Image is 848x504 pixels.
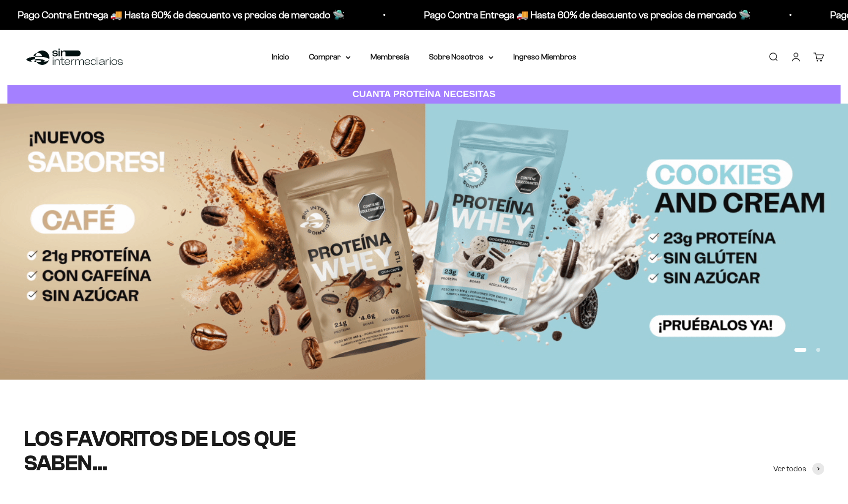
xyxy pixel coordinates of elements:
[7,85,841,104] a: CUANTA PROTEÍNA NECESITAS
[429,51,493,63] summary: Sobre Nosotros
[24,427,296,475] split-lines: LOS FAVORITOS DE LOS QUE SABEN...
[370,53,409,61] a: Membresía
[513,53,576,61] a: Ingreso Miembros
[272,53,289,61] a: Inicio
[353,89,496,99] strong: CUANTA PROTEÍNA NECESITAS
[773,462,806,475] span: Ver todos
[5,7,332,23] p: Pago Contra Entrega 🚚 Hasta 60% de descuento vs precios de mercado 🛸
[411,7,738,23] p: Pago Contra Entrega 🚚 Hasta 60% de descuento vs precios de mercado 🛸
[773,462,824,475] a: Ver todos
[309,51,351,63] summary: Comprar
